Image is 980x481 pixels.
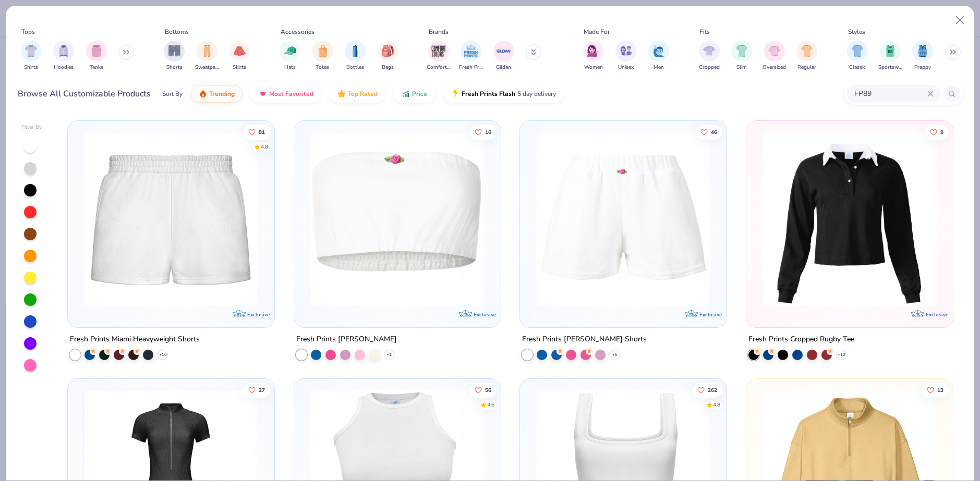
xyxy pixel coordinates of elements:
img: most_fav.gif [259,90,267,98]
span: 9 [940,129,943,134]
button: filter button [195,41,219,71]
img: Cropped Image [703,45,715,57]
button: filter button [164,41,185,71]
img: Fresh Prints Image [463,43,479,59]
button: filter button [699,41,720,71]
img: Bags Image [382,45,393,57]
span: Trending [209,90,235,98]
img: Gildan Image [496,43,512,59]
span: Most Favorited [269,90,313,98]
div: Brands [429,27,449,36]
img: Hats Image [284,45,296,57]
div: filter for Classic [847,41,868,71]
img: Shirts Image [25,45,37,57]
button: filter button [648,41,669,71]
button: filter button [847,41,868,71]
span: Sportswear [878,64,902,71]
button: filter button [53,41,74,71]
button: filter button [615,41,636,71]
div: filter for Fresh Prints [459,41,483,71]
div: Fits [699,27,710,36]
button: Price [394,85,435,103]
button: Like [469,383,497,397]
img: 6b792ad1-0a92-4c6c-867d-0a513d180b94 [530,131,716,306]
span: 81 [259,129,265,134]
span: + 12 [837,351,845,357]
span: Hoodies [54,64,74,71]
img: Tanks Image [91,45,102,57]
span: Regular [797,64,816,71]
span: + 1 [386,351,392,357]
button: filter button [912,41,933,71]
span: Hats [284,64,296,71]
span: 46 [711,129,717,134]
button: filter button [345,41,366,71]
button: filter button [427,41,451,71]
span: Slim [736,64,747,71]
button: filter button [86,41,107,71]
span: 16 [485,129,491,134]
img: Preppy Image [917,45,928,57]
div: Fresh Prints [PERSON_NAME] Shorts [522,332,647,346]
div: Styles [848,27,865,36]
div: filter for Sportswear [878,41,902,71]
img: Classic Image [852,45,864,57]
span: Fresh Prints Flash [462,90,515,98]
div: 4.6 [487,401,494,409]
button: Like [469,125,497,139]
span: Exclusive [247,311,270,317]
div: 4.8 [261,143,268,151]
div: filter for Sweatpants [195,41,219,71]
div: Fresh Prints [PERSON_NAME] [296,332,397,346]
span: Sweatpants [195,64,219,71]
div: filter for Regular [796,41,817,71]
div: Made For [584,27,610,36]
button: Trending [191,85,243,103]
div: filter for Shirts [21,41,42,71]
button: Like [695,125,722,139]
button: filter button [796,41,817,71]
img: Sweatpants Image [201,45,213,57]
img: Oversized Image [768,45,780,57]
input: Try "T-Shirt" [853,88,927,100]
span: 13 [937,387,943,392]
div: filter for Oversized [763,41,786,71]
button: Like [243,383,270,397]
div: Browse All Customizable Products [18,88,151,100]
img: 81f5bd8a-8068-43b8-b028-96099f67eda4 [757,131,942,306]
button: Most Favorited [251,85,321,103]
span: Classic [849,64,866,71]
span: Totes [316,64,329,71]
div: filter for Totes [312,41,333,71]
span: Exclusive [473,311,495,317]
div: filter for Gildan [493,41,514,71]
div: filter for Unisex [615,41,636,71]
div: Accessories [281,27,314,36]
img: Unisex Image [620,45,632,57]
div: filter for Women [583,41,604,71]
span: Shorts [166,64,183,71]
div: filter for Hats [280,41,300,71]
img: f27a75d6-2ad5-4bf8-bcf3-8238cac7013a [490,131,675,306]
button: filter button [763,41,786,71]
span: + 10 [159,351,167,357]
button: Close [950,10,970,30]
div: filter for Comfort Colors [427,41,451,71]
span: Exclusive [699,311,722,317]
div: 4.8 [713,401,720,409]
button: filter button [583,41,604,71]
button: Like [925,125,949,139]
button: Fresh Prints Flash5 day delivery [443,85,564,103]
span: Bags [382,64,394,71]
span: Gildan [496,64,511,71]
span: Cropped [699,64,720,71]
div: filter for Men [648,41,669,71]
img: TopRated.gif [337,90,346,98]
span: + 5 [612,351,618,357]
span: Price [412,90,427,98]
img: trending.gif [199,90,207,98]
button: filter button [459,41,483,71]
span: Fresh Prints [459,64,483,71]
img: Shorts Image [168,45,180,57]
button: filter button [878,41,902,71]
